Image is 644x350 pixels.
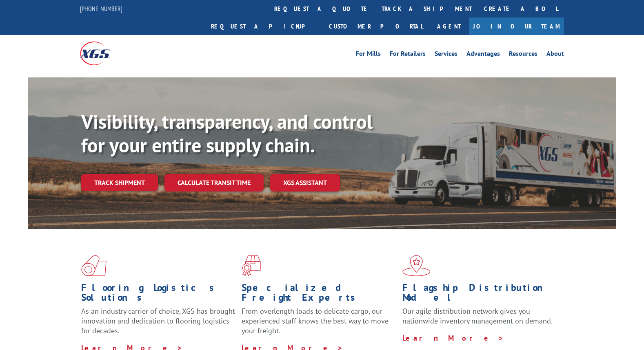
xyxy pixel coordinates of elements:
[466,51,500,59] a: Advantages
[81,174,158,191] a: Track shipment
[509,51,537,59] a: Resources
[242,283,396,306] h1: Specialized Freight Experts
[80,4,122,13] a: [PHONE_NUMBER]
[81,255,107,276] img: xgs-icon-total-supply-chain-intelligence-red
[402,255,431,276] img: xgs-icon-flagship-distribution-model-red
[356,51,381,59] a: For Mills
[429,18,469,35] a: Agent
[81,306,235,335] span: As an industry carrier of choice, XGS has brought innovation and dedication to flooring logistics...
[242,306,396,343] p: From overlength loads to delicate cargo, our experienced staff knows the best way to move your fr...
[390,51,426,59] a: For Retailers
[402,283,557,306] h1: Flagship Distribution Model
[205,18,323,35] a: Request a pickup
[242,255,261,276] img: xgs-icon-focused-on-flooring-red
[402,306,553,326] span: Our agile distribution network gives you nationwide inventory management on demand.
[323,18,429,35] a: Customer Portal
[435,51,457,59] a: Services
[81,109,373,158] b: Visibility, transparency, and control for your entire supply chain.
[469,18,564,35] a: Join Our Team
[546,51,564,59] a: About
[270,174,340,192] a: XGS ASSISTANT
[402,333,504,343] a: Learn More >
[164,174,264,192] a: Calculate transit time
[81,283,235,306] h1: Flooring Logistics Solutions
